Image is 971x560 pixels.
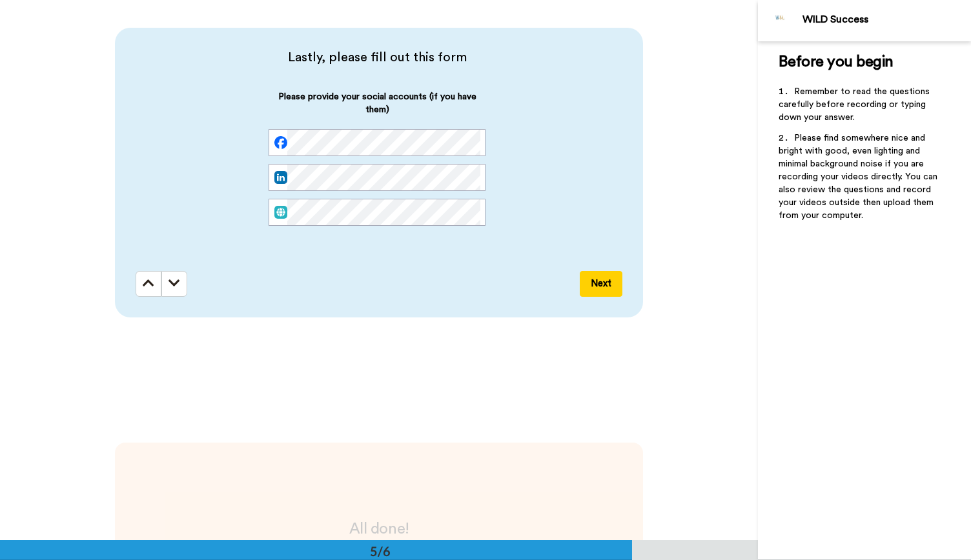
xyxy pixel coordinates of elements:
[274,206,287,219] img: web.svg
[274,171,287,184] img: linked-in.png
[274,136,287,149] img: facebook.svg
[349,542,411,560] div: 5/6
[136,48,618,66] span: Lastly, please fill out this form
[580,271,622,297] button: Next
[779,54,893,70] span: Before you begin
[269,90,486,129] span: Please provide your social accounts (if you have them)
[779,134,940,220] span: Please find somewhere nice and bright with good, even lighting and minimal background noise if yo...
[779,87,932,122] span: Remember to read the questions carefully before recording or typing down your answer.
[765,5,796,36] img: Profile Image
[802,14,970,26] div: WILD Success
